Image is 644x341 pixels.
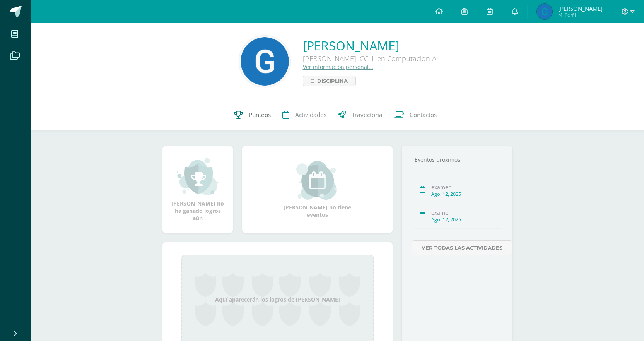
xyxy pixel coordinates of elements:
img: 885663ffb629b375ddc1ba5d9c87828b.png [537,4,552,19]
div: Ago. 12, 2025 [431,216,501,223]
span: Trayectoria [352,111,383,119]
span: Contactos [410,111,437,119]
div: [PERSON_NAME]. CCLL en Computación A [303,54,436,63]
a: Actividades [277,99,332,130]
a: [PERSON_NAME] [303,37,436,54]
div: examen [431,183,501,191]
div: Ago. 12, 2025 [431,191,501,197]
div: [PERSON_NAME] no tiene eventos [279,161,356,218]
img: event_small.png [296,161,338,200]
a: Ver información personal... [303,63,373,70]
span: Actividades [295,111,326,119]
a: Trayectoria [332,99,388,130]
span: [PERSON_NAME] [558,5,603,12]
img: achievement_small.png [177,157,219,196]
span: Mi Perfil [558,12,603,18]
img: 3696908d45123e4e133ae6953e1aa04b.png [241,37,289,86]
div: Eventos próximos [412,156,503,163]
a: Punteos [228,99,277,130]
div: [PERSON_NAME] no ha ganado logros aún [170,157,225,222]
a: Disciplina [303,76,356,86]
div: examen [431,209,501,216]
span: Punteos [249,111,271,119]
span: Disciplina [317,76,348,86]
a: Contactos [388,99,442,130]
a: Ver todas las actividades [412,240,512,255]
